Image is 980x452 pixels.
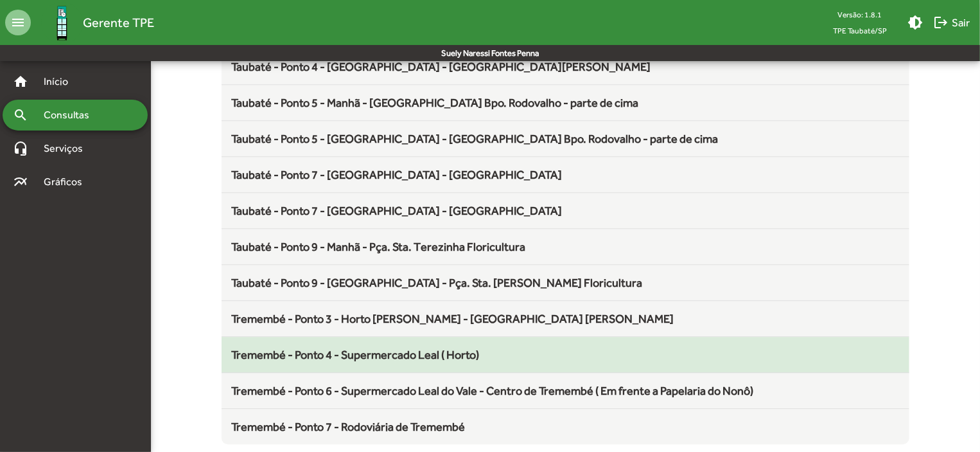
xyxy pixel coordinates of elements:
img: Logo [41,2,83,44]
mat-icon: home [13,74,28,89]
mat-icon: logout [933,15,949,30]
span: Tremembé - Ponto 6 - Supermercado Leal do Vale - Centro de Tremembé ( Em frente a Papelaria do Nonô) [232,384,754,397]
span: Tremembé - Ponto 7 - Rodoviária de Tremembé [232,420,466,433]
span: Início [36,74,87,89]
mat-icon: brightness_medium [907,15,923,30]
span: Taubaté - Ponto 5 - [GEOGRAPHIC_DATA] - [GEOGRAPHIC_DATA] Bpo. Rodovalho - parte de cima [232,132,719,145]
span: Taubaté - Ponto 7 - [GEOGRAPHIC_DATA] - [GEOGRAPHIC_DATA] [232,168,563,181]
button: Sair [928,11,975,34]
span: Taubaté - Ponto 9 - Manhã - Pça. Sta. Terezinha Floricultura [232,240,526,253]
span: Serviços [36,141,100,156]
span: Tremembé - Ponto 4 - Supermercado Leal ( Horto) [232,348,480,361]
span: Sair [933,11,970,34]
span: Gráficos [36,174,100,190]
span: Gerente TPE [83,12,154,33]
span: TPE Taubaté/SP [823,23,897,39]
span: Taubaté - Ponto 5 - Manhã - [GEOGRAPHIC_DATA] Bpo. Rodovalho - parte de cima [232,96,639,109]
span: Tremembé - Ponto 3 - Horto [PERSON_NAME] - [GEOGRAPHIC_DATA] [PERSON_NAME] [232,312,674,325]
a: Gerente TPE [31,2,154,44]
span: Taubaté - Ponto 9 - [GEOGRAPHIC_DATA] - Pça. Sta. [PERSON_NAME] Floricultura [232,276,643,289]
span: Consultas [36,107,106,123]
mat-icon: search [13,107,28,123]
span: Taubaté - Ponto 7 - [GEOGRAPHIC_DATA] - [GEOGRAPHIC_DATA] [232,204,563,217]
mat-icon: headset_mic [13,141,28,156]
mat-icon: menu [5,10,31,35]
mat-icon: multiline_chart [13,174,28,190]
div: Versão: 1.8.1 [823,6,897,23]
span: Taubaté - Ponto 4 - [GEOGRAPHIC_DATA] - [GEOGRAPHIC_DATA][PERSON_NAME] [232,60,651,73]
